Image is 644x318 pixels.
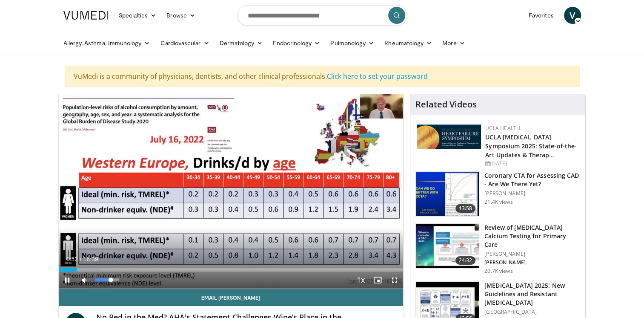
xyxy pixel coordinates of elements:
[484,223,580,249] h3: Review of [MEDICAL_DATA] Calcium Testing for Primary Care
[386,272,403,289] button: Fullscreen
[484,171,580,188] h3: Coronary CTA for Assessing CAD - Are We There Yet?
[63,11,109,20] img: VuMedi Logo
[417,124,481,149] img: 0682476d-9aca-4ba2-9755-3b180e8401f5.png.150x105_q85_autocrop_double_scale_upscale_version-0.2.png
[237,5,407,26] input: Search topics, interventions
[76,272,93,289] button: Mute
[65,66,580,87] div: VuMedi is a community of physicians, dentists, and other clinical professionals.
[268,35,325,52] a: Endocrinology
[484,199,512,205] p: 21.4K views
[416,172,479,216] img: 34b2b9a4-89e5-4b8c-b553-8a638b61a706.150x105_q85_crop-smart_upscale.jpg
[59,94,404,289] video-js: Video Player
[484,309,580,315] p: [GEOGRAPHIC_DATA]
[80,256,82,263] span: /
[95,278,119,281] div: Volume Level
[485,133,577,159] a: UCLA [MEDICAL_DATA] Symposium 2025: State-of-the-Art Updates & Therap…
[155,35,214,52] a: Cardiovascular
[484,268,512,275] p: 20.7K views
[485,160,578,168] div: [DATE]
[484,190,580,197] p: [PERSON_NAME]
[485,124,520,132] a: UCLA Health
[379,35,437,52] a: Rheumatology
[416,224,479,268] img: f4af32e0-a3f3-4dd9-8ed6-e543ca885e6d.150x105_q85_crop-smart_upscale.jpg
[66,256,78,263] span: 0:52
[415,99,477,110] h4: Related Videos
[484,281,580,307] h3: [MEDICAL_DATA] 2025: New Guidelines and Resistant [MEDICAL_DATA]
[455,256,476,265] span: 24:32
[415,171,580,217] a: 13:58 Coronary CTA for Assessing CAD - Are We There Yet? [PERSON_NAME] 21.4K views
[59,272,76,289] button: Pause
[564,7,581,24] a: V
[58,35,155,52] a: Allergy, Asthma, Immunology
[59,289,404,306] a: Email [PERSON_NAME]
[455,204,476,213] span: 13:58
[327,72,428,81] a: Click here to set your password
[415,223,580,275] a: 24:32 Review of [MEDICAL_DATA] Calcium Testing for Primary Care [PERSON_NAME] [PERSON_NAME] 20.7K...
[484,259,580,266] p: [PERSON_NAME]
[114,7,162,24] a: Specialties
[161,7,200,24] a: Browse
[352,272,369,289] button: Playback Rate
[215,35,268,52] a: Dermatology
[369,272,386,289] button: Enable picture-in-picture mode
[437,35,470,52] a: More
[484,251,580,257] p: [PERSON_NAME]
[325,35,379,52] a: Pulmonology
[59,268,404,272] div: Progress Bar
[83,256,98,263] span: 16:39
[524,7,559,24] a: Favorites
